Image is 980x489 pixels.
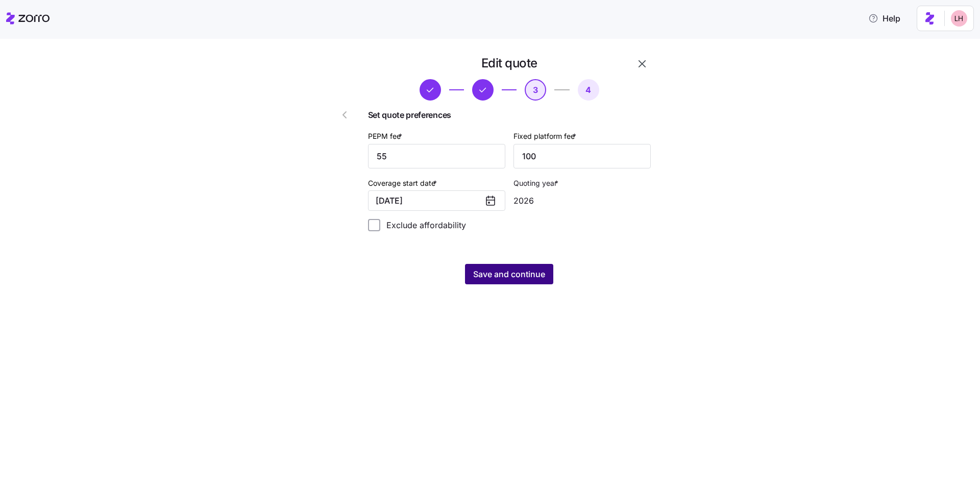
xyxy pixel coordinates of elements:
button: 4 [578,79,599,101]
span: Save and continue [473,268,545,280]
button: Help [860,8,909,29]
h1: Edit quote [481,55,537,71]
label: Fixed platform fee [513,131,578,142]
span: Help [868,12,900,25]
button: [DATE] [368,190,505,211]
label: Quoting year [513,178,560,189]
input: Fixed platform fee $ [513,144,651,168]
button: Save and continue [465,264,553,284]
label: PEPM fee [368,131,404,142]
button: 3 [525,79,546,101]
label: Coverage start date [368,178,439,189]
span: Set quote preferences [368,109,651,121]
input: PEPM $ [368,144,505,168]
img: 8ac9784bd0c5ae1e7e1202a2aac67deb [951,10,967,27]
label: Exclude affordability [380,219,466,231]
